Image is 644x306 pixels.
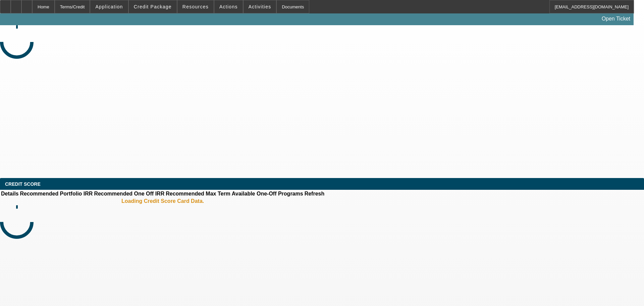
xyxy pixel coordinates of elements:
[219,4,238,9] span: Actions
[182,4,209,9] span: Resources
[134,4,172,9] span: Credit Package
[177,0,214,13] button: Resources
[19,190,93,197] th: Recommended Portfolio IRR
[121,198,204,204] b: Loading Credit Score Card Data.
[95,4,123,9] span: Application
[244,0,276,13] button: Activities
[214,0,243,13] button: Actions
[90,0,128,13] button: Application
[165,190,231,197] th: Recommended Max Term
[1,190,19,197] th: Details
[129,0,177,13] button: Credit Package
[599,13,633,25] a: Open Ticket
[5,181,41,187] span: CREDIT SCORE
[94,190,165,197] th: Recommended One Off IRR
[304,190,325,197] th: Refresh
[231,190,304,197] th: Available One-Off Programs
[249,4,271,9] span: Activities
